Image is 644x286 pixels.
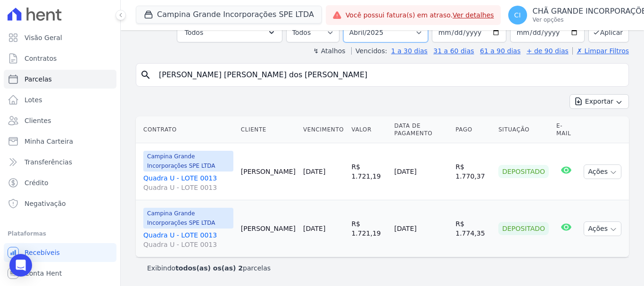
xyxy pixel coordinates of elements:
span: Contratos [25,54,57,63]
td: [DATE] [390,200,452,257]
a: Contratos [4,49,116,68]
label: ↯ Atalhos [313,47,345,55]
span: Transferências [25,157,72,167]
td: R$ 1.721,19 [347,200,390,257]
button: Aplicar [588,22,629,42]
a: Quadra U - LOTE 0013Quadra U - LOTE 0013 [143,230,233,249]
a: Ver detalhes [453,11,494,19]
th: Valor [347,116,390,143]
button: Exportar [570,94,629,109]
th: Pago [452,116,495,143]
button: Todos [177,23,282,42]
i: search [140,69,151,81]
th: E-mail [553,116,580,143]
span: Clientes [25,116,51,125]
a: Quadra U - LOTE 0013Quadra U - LOTE 0013 [143,173,233,192]
a: + de 90 dias [527,47,569,55]
a: Parcelas [4,70,116,89]
td: R$ 1.774,35 [452,200,495,257]
div: Plataformas [8,228,113,239]
span: Campina Grande Incorporações SPE LTDA [143,151,233,172]
td: [DATE] [390,143,452,200]
th: Situação [495,116,553,143]
button: Campina Grande Incorporações SPE LTDA [136,6,322,24]
th: Data de Pagamento [390,116,452,143]
div: Open Intercom Messenger [9,254,32,277]
a: Recebíveis [4,243,116,262]
a: Conta Hent [4,264,116,283]
span: Você possui fatura(s) em atraso. [346,10,494,20]
span: Conta Hent [25,269,62,278]
span: Campina Grande Incorporações SPE LTDA [143,208,233,229]
a: Visão Geral [4,28,116,47]
span: Minha Carteira [25,137,73,146]
a: 31 a 60 dias [433,47,474,55]
td: [PERSON_NAME] [237,200,299,257]
span: Visão Geral [25,33,62,42]
td: R$ 1.721,19 [347,143,390,200]
a: ✗ Limpar Filtros [572,47,629,55]
a: Crédito [4,173,116,192]
span: Quadra U - LOTE 0013 [143,240,233,249]
a: Negativação [4,194,116,213]
b: todos(as) os(as) 2 [175,264,243,272]
input: Buscar por nome do lote ou do cliente [153,65,625,84]
a: Clientes [4,111,116,130]
th: Vencimento [299,116,347,143]
a: [DATE] [303,168,325,175]
span: Todos [185,27,203,38]
th: Cliente [237,116,299,143]
a: Transferências [4,153,116,172]
div: Depositado [498,222,549,235]
td: [PERSON_NAME] [237,143,299,200]
span: Negativação [25,199,66,208]
button: Ações [584,164,621,179]
span: Parcelas [25,74,52,84]
a: Lotes [4,90,116,109]
th: Contrato [136,116,237,143]
a: Minha Carteira [4,132,116,151]
p: Exibindo parcelas [147,263,271,273]
label: Vencidos: [351,47,387,55]
span: Crédito [25,178,49,188]
span: Quadra U - LOTE 0013 [143,183,233,192]
td: R$ 1.770,37 [452,143,495,200]
span: Lotes [25,95,42,105]
button: Ações [584,221,621,236]
span: Recebíveis [25,248,60,257]
a: 1 a 30 dias [391,47,428,55]
a: 61 a 90 dias [480,47,520,55]
span: CI [514,12,521,18]
a: [DATE] [303,225,325,232]
div: Depositado [498,165,549,178]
